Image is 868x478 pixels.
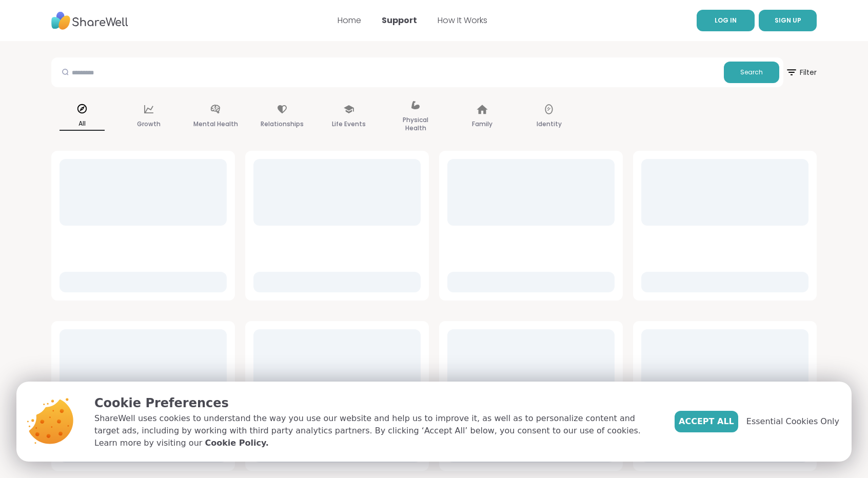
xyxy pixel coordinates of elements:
a: Support [382,14,417,26]
span: SIGN UP [775,16,801,25]
span: Essential Cookies Only [746,415,839,428]
a: How It Works [438,14,487,26]
span: LOG IN [715,16,737,25]
a: Cookie Policy. [205,437,268,449]
p: Mental Health [193,118,238,130]
span: Filter [785,60,817,85]
p: ShareWell uses cookies to understand the way you use our website and help us to improve it, as we... [94,412,658,449]
button: Accept All [675,411,738,432]
p: All [60,117,105,131]
p: Identity [537,118,562,130]
span: Accept All [679,415,734,428]
img: ShareWell Nav Logo [51,7,128,35]
button: Filter [785,57,817,87]
p: Family [472,118,492,130]
p: Cookie Preferences [94,394,658,412]
p: Life Events [332,118,366,130]
a: LOG IN [697,10,755,31]
button: Search [724,62,779,83]
a: Home [338,14,361,26]
p: Relationships [261,118,304,130]
p: Growth [137,118,161,130]
span: Search [740,68,763,77]
p: Physical Health [393,114,438,134]
button: SIGN UP [759,10,817,31]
